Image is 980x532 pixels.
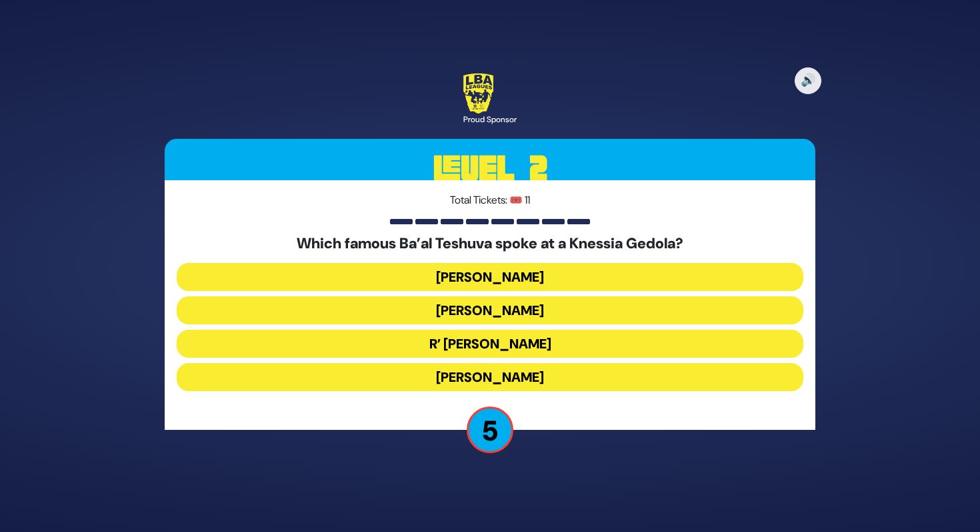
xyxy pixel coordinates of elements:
button: [PERSON_NAME] [177,263,803,291]
button: R’ [PERSON_NAME] [177,330,803,358]
img: LBA [463,73,493,113]
p: 5 [467,407,513,453]
div: Proud Sponsor [463,113,517,125]
button: [PERSON_NAME] [177,363,803,391]
button: 🔊 [795,67,821,94]
h3: Level 2 [165,139,815,199]
p: Total Tickets: 🎟️ 11 [177,192,803,208]
h5: Which famous Ba’al Teshuva spoke at a Knessia Gedola? [177,235,803,252]
button: [PERSON_NAME] [177,296,803,324]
